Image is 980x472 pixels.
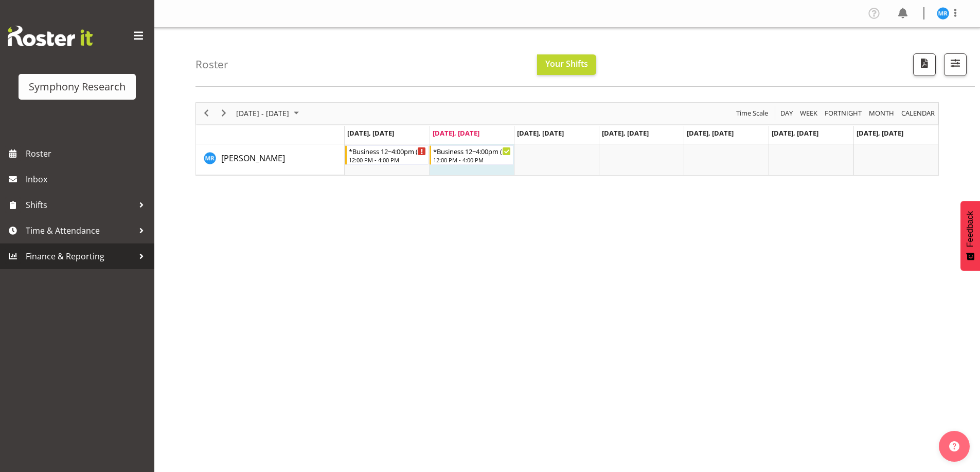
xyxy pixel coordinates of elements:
[8,26,93,46] img: Rosterit website logo
[26,223,134,238] span: Time & Attendance
[824,107,863,120] span: Fortnight
[960,201,980,271] button: Feedback - Show survey
[537,54,596,75] button: Your Shifts
[349,156,426,164] div: 12:00 PM - 4:00 PM
[345,144,938,175] table: Timeline Week of September 30, 2025
[349,146,426,156] div: *Business 12~4:00pm (mixed shift start times)
[200,107,213,120] button: Previous
[26,197,134,213] span: Shifts
[772,128,818,138] span: [DATE], [DATE]
[779,107,795,120] button: Timeline Day
[347,128,394,138] span: [DATE], [DATE]
[345,145,429,165] div: Michael Robinson"s event - *Business 12~4:00pm (mixed shift start times) Begin From Monday, Septe...
[799,107,818,120] span: Week
[26,146,149,161] span: Roster
[823,107,864,120] button: Fortnight
[433,146,511,156] div: *Business 12~4:00pm (mixed shift start times)
[221,152,285,164] a: [PERSON_NAME]
[29,79,126,95] div: Symphony Research
[217,107,231,120] button: Next
[215,103,233,124] div: next period
[26,249,134,264] span: Finance & Reporting
[602,128,649,138] span: [DATE], [DATE]
[198,103,215,124] div: previous period
[966,211,975,247] span: Feedback
[735,107,769,120] span: Time Scale
[798,107,819,120] button: Timeline Week
[735,107,770,120] button: Time Scale
[900,107,936,120] span: calendar
[944,53,967,76] button: Filter Shifts
[517,128,564,138] span: [DATE], [DATE]
[868,107,895,120] span: Month
[235,107,290,120] span: [DATE] - [DATE]
[913,53,936,76] button: Download a PDF of the roster according to the set date range.
[195,102,939,176] div: Timeline Week of September 30, 2025
[195,59,228,70] h4: Roster
[867,107,896,120] button: Timeline Month
[221,153,285,164] span: [PERSON_NAME]
[857,128,903,138] span: [DATE], [DATE]
[433,156,511,164] div: 12:00 PM - 4:00 PM
[430,145,513,165] div: Michael Robinson"s event - *Business 12~4:00pm (mixed shift start times) Begin From Tuesday, Sept...
[779,107,794,120] span: Day
[26,172,149,187] span: Inbox
[433,128,479,138] span: [DATE], [DATE]
[235,107,304,120] button: September 2025
[545,58,588,69] span: Your Shifts
[233,103,305,124] div: Sep 29 - Oct 05, 2025
[949,441,959,451] img: help-xxl-2.png
[900,107,937,120] button: Month
[687,128,734,138] span: [DATE], [DATE]
[937,7,949,20] img: michael-robinson11856.jpg
[196,144,345,175] td: Michael Robinson resource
